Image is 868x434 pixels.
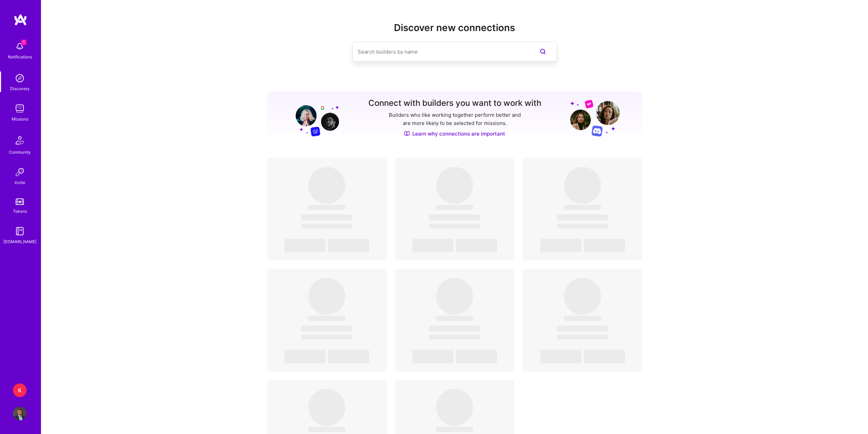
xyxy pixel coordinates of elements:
[436,427,473,432] span: ‌
[301,214,352,221] span: ‌
[11,383,28,397] a: K
[308,389,345,426] span: ‌
[301,335,352,339] span: ‌
[456,350,497,363] span: ‌
[308,316,345,321] span: ‌
[15,179,25,186] div: Invite
[539,47,547,56] i: icon SearchPurple
[404,130,505,137] a: Learn why connections are important
[436,205,473,210] span: ‌
[13,165,27,179] img: Invite
[564,167,601,204] span: ‌
[404,131,410,137] img: Discover
[13,208,27,215] div: Tokens
[301,224,352,228] span: ‌
[13,102,27,115] img: teamwork
[301,325,352,332] span: ‌
[13,71,27,85] img: discovery
[368,98,541,108] h3: Connect with builders you want to work with
[13,407,27,420] img: User Avatar
[436,278,473,315] span: ‌
[584,350,625,363] span: ‌
[387,111,522,127] p: Builders who like working together perform better and are more likely to be selected for missions.
[564,205,601,210] span: ‌
[328,350,369,363] span: ‌
[8,53,32,60] div: Notifications
[557,335,608,339] span: ‌
[12,132,28,149] img: Community
[429,224,480,228] span: ‌
[14,14,27,26] img: logo
[267,22,642,33] h2: Discover new connections
[328,239,369,252] span: ‌
[11,407,28,420] a: User Avatar
[557,214,608,221] span: ‌
[436,167,473,204] span: ‌
[412,239,453,252] span: ‌
[13,224,27,238] img: guide book
[21,40,27,45] span: 1
[3,238,36,245] div: [DOMAIN_NAME]
[358,43,524,60] input: Search builders by name
[284,350,325,363] span: ‌
[9,149,31,156] div: Community
[290,99,339,137] img: Grow your network
[308,167,345,204] span: ‌
[456,239,497,252] span: ‌
[16,198,24,205] img: tokens
[557,224,608,228] span: ‌
[429,214,480,221] span: ‌
[13,383,27,397] div: K
[10,85,30,92] div: Discovery
[564,316,601,321] span: ‌
[584,239,625,252] span: ‌
[436,389,473,426] span: ‌
[570,99,620,137] img: Grow your network
[540,350,581,363] span: ‌
[12,115,28,123] div: Missions
[308,278,345,315] span: ‌
[557,325,608,332] span: ‌
[429,335,480,339] span: ‌
[13,40,27,53] img: bell
[564,278,601,315] span: ‌
[540,239,581,252] span: ‌
[284,239,325,252] span: ‌
[429,325,480,332] span: ‌
[436,316,473,321] span: ‌
[308,427,345,432] span: ‌
[308,205,345,210] span: ‌
[412,350,453,363] span: ‌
